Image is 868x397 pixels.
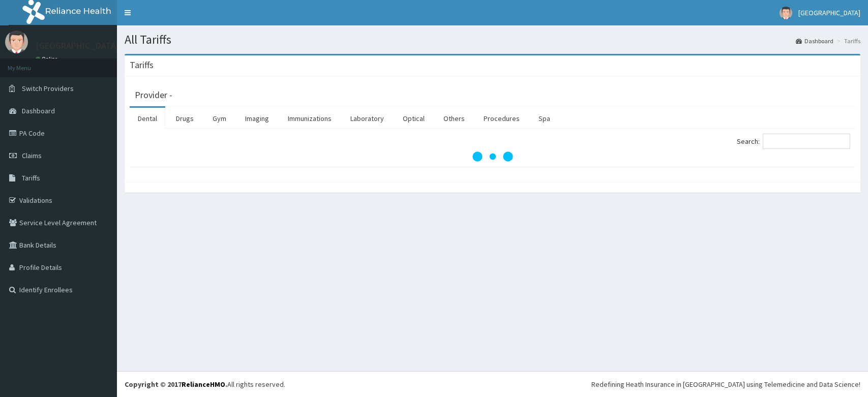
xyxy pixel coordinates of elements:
[130,108,165,129] a: Dental
[117,371,868,397] footer: All rights reserved.
[182,380,225,389] a: RelianceHMO
[125,33,860,46] h1: All Tariffs
[22,151,42,160] span: Claims
[737,134,850,149] label: Search:
[135,90,172,100] h3: Provider -
[472,136,513,177] svg: audio-loading
[36,55,60,63] a: Online
[22,106,55,115] span: Dashboard
[204,108,234,129] a: Gym
[591,379,860,389] div: Redefining Heath Insurance in [GEOGRAPHIC_DATA] using Telemedicine and Data Science!
[763,134,850,149] input: Search:
[834,37,860,45] li: Tariffs
[435,108,473,129] a: Others
[237,108,277,129] a: Imaging
[475,108,528,129] a: Procedures
[130,60,154,70] h3: Tariffs
[280,108,340,129] a: Immunizations
[342,108,392,129] a: Laboratory
[22,173,40,182] span: Tariffs
[22,84,74,93] span: Switch Providers
[395,108,433,129] a: Optical
[796,37,833,45] a: Dashboard
[36,41,119,50] p: [GEOGRAPHIC_DATA]
[125,380,227,389] strong: Copyright © 2017 .
[780,7,792,19] img: User Image
[168,108,202,129] a: Drugs
[798,8,860,17] span: [GEOGRAPHIC_DATA]
[530,108,558,129] a: Spa
[5,30,28,53] img: User Image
